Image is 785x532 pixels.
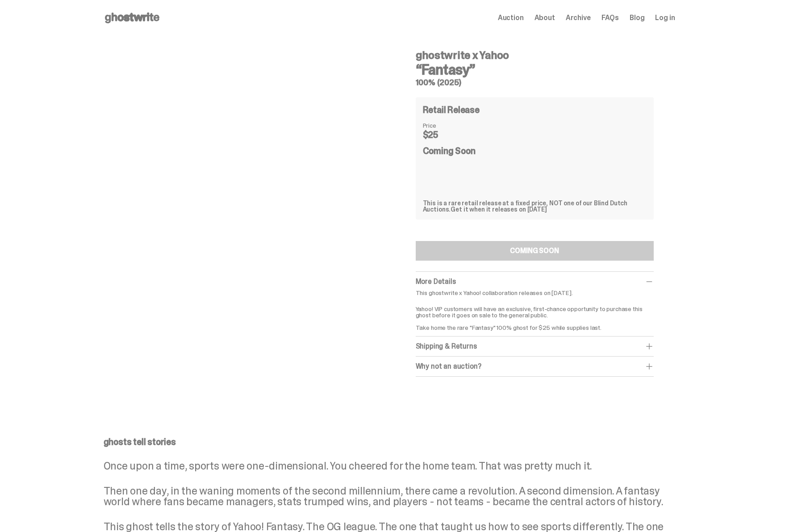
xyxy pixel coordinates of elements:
[416,342,654,351] div: Shipping & Returns
[416,62,654,77] h3: “Fantasy”
[416,299,654,331] p: Yahoo! VIP customers will have an exclusive, first-chance opportunity to purchase this ghost befo...
[566,14,591,21] a: Archive
[416,241,654,261] button: COMING SOON
[655,14,675,21] a: Log in
[416,290,654,296] p: This ghostwrite x Yahoo! collaboration releases on [DATE].
[451,205,547,213] span: Get it when it releases on [DATE]
[104,437,675,446] p: ghosts tell stories
[423,105,480,114] h4: Retail Release
[498,14,524,21] a: Auction
[423,130,468,139] dd: $25
[630,14,644,21] a: Blog
[416,362,654,371] div: Why not an auction?
[510,247,559,254] div: COMING SOON
[423,146,647,189] div: Coming Soon
[104,461,675,471] p: Once upon a time, sports were one-dimensional. You cheered for the home team. That was pretty muc...
[416,50,654,61] h4: ghostwrite x Yahoo
[416,277,456,286] span: More Details
[423,122,468,129] dt: Price
[423,200,647,212] div: This is a rare retail release at a fixed price, NOT one of our Blind Dutch Auctions.
[104,486,675,507] p: Then one day, in the waning moments of the second millennium, there came a revolution. A second d...
[416,79,654,87] h5: 100% (2025)
[601,14,619,21] a: FAQs
[534,14,555,21] a: About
